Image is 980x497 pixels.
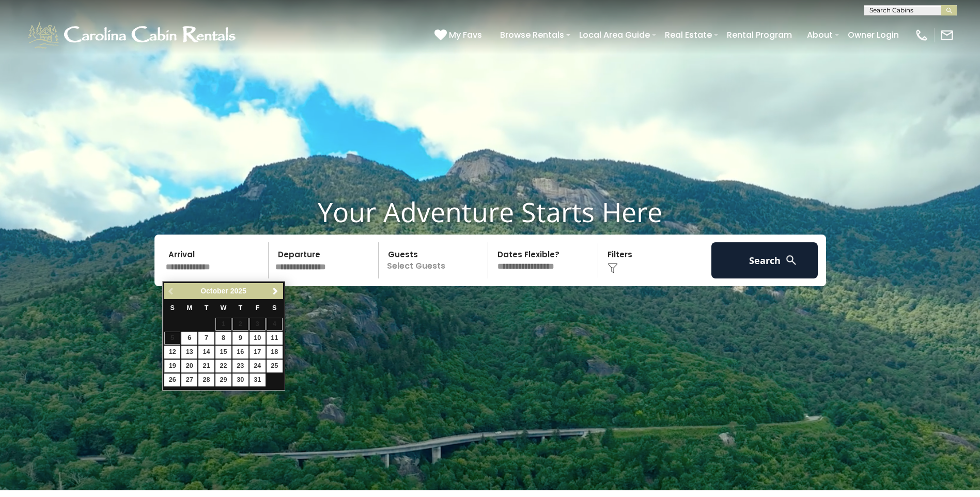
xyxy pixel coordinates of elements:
img: mail-regular-white.png [940,28,954,42]
a: Rental Program [722,26,797,44]
a: Local Area Guide [574,26,655,44]
a: Owner Login [843,26,904,44]
a: 20 [181,360,197,372]
span: 2025 [230,287,246,295]
a: 7 [198,332,214,345]
a: 8 [215,332,231,345]
span: Friday [255,304,259,312]
img: filter--v1.png [608,263,618,273]
a: 30 [232,374,248,386]
img: phone-regular-white.png [914,28,929,42]
a: 15 [215,346,231,359]
a: 10 [250,332,266,345]
a: 13 [181,346,197,359]
a: Next [269,285,282,298]
a: 19 [164,360,180,372]
a: 23 [232,360,248,372]
a: 6 [181,332,197,345]
span: Sunday [170,304,175,312]
span: Thursday [239,304,243,312]
a: Browse Rentals [495,26,569,44]
a: 14 [198,346,214,359]
a: 16 [232,346,248,359]
a: 31 [250,374,266,386]
a: My Favs [434,28,485,42]
a: About [802,26,838,44]
span: Wednesday [221,304,227,312]
a: 21 [198,360,214,372]
a: 22 [215,360,231,372]
p: Select Guests [382,242,488,278]
span: Monday [186,304,192,312]
a: Real Estate [660,26,717,44]
a: 28 [198,374,214,386]
a: 29 [215,374,231,386]
img: search-regular-white.png [785,254,798,267]
button: Search [711,242,818,278]
a: 11 [267,332,283,345]
a: 12 [164,346,180,359]
a: 24 [250,360,266,372]
span: October [200,287,228,295]
img: White-1-1-2.png [26,20,240,51]
a: 17 [250,346,266,359]
a: 27 [181,374,197,386]
span: Tuesday [205,304,209,312]
a: 25 [267,360,283,372]
span: My Favs [449,28,482,41]
h1: Your Adventure Starts Here [8,196,972,228]
a: 18 [267,346,283,359]
a: 26 [164,374,180,386]
a: 9 [232,332,248,345]
span: Next [271,287,279,296]
span: Saturday [272,304,276,312]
